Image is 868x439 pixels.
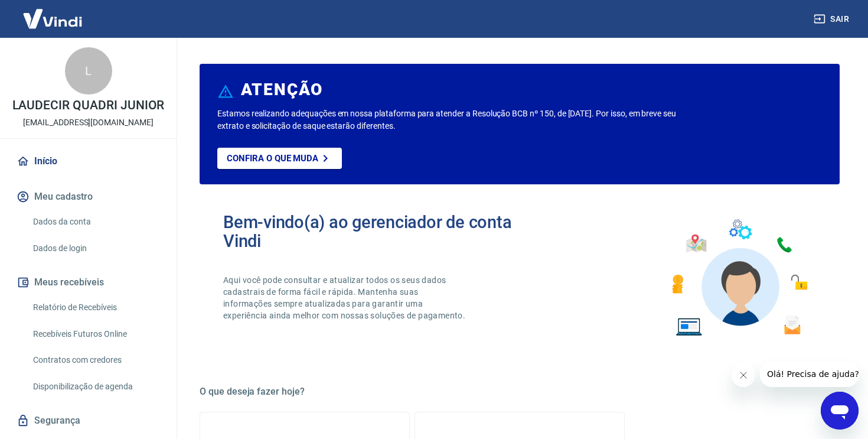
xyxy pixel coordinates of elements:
a: Relatório de Recebíveis [28,295,162,320]
button: Sair [811,8,854,30]
p: Estamos realizando adequações em nossa plataforma para atender a Resolução BCB nº 150, de [DATE].... [217,108,701,132]
iframe: Botão para abrir a janela de mensagens [821,392,859,430]
h6: ATENÇÃO [241,84,323,96]
a: Dados de login [28,236,162,261]
img: Imagem de um avatar masculino com diversos icones exemplificando as funcionalidades do gerenciado... [661,213,816,343]
p: LAUDECIR QUADRI JUNIOR [12,99,165,112]
a: Dados da conta [28,210,162,234]
a: Confira o que muda [217,148,342,169]
p: Aqui você pode consultar e atualizar todos os seus dados cadastrais de forma fácil e rápida. Mant... [223,274,468,321]
img: Vindi [14,1,91,37]
h2: Bem-vindo(a) ao gerenciador de conta Vindi [223,213,520,251]
a: Segurança [14,408,162,434]
button: Meu cadastro [14,184,162,210]
iframe: Fechar mensagem [732,363,755,387]
button: Meus recebíveis [14,269,162,295]
h5: O que deseja fazer hoje? [200,386,840,398]
a: Disponibilização de agenda [28,375,162,399]
p: [EMAIL_ADDRESS][DOMAIN_NAME] [23,116,154,129]
p: Confira o que muda [227,153,318,164]
div: L [65,47,112,95]
a: Recebíveis Futuros Online [28,322,162,346]
span: Olá! Precisa de ajuda? [7,8,99,18]
iframe: Mensagem da empresa [760,361,859,387]
a: Contratos com credores [28,348,162,372]
a: Início [14,148,162,174]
